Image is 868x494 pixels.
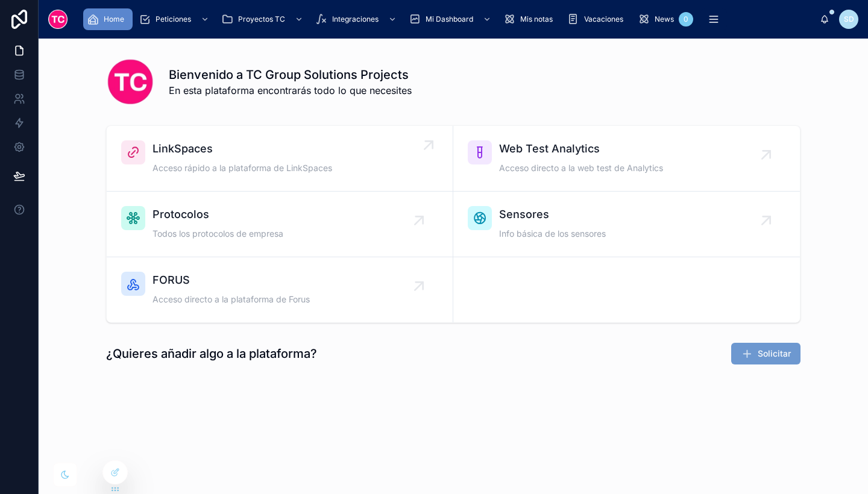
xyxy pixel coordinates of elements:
[238,14,285,24] span: Proyectos TC
[499,206,606,223] span: Sensores
[499,140,663,157] span: Web Test Analytics
[153,140,332,157] span: LinkSpaces
[153,206,283,223] span: Protocolos
[332,14,379,24] span: Integraciones
[758,348,791,360] span: Solicitar
[156,14,191,24] span: Peticiones
[218,8,309,30] a: Proyectos TC
[500,8,561,30] a: Mis notas
[169,83,412,98] span: En esta plataforma encontrarás todo lo que necesites
[499,162,663,174] span: Acceso directo a la web test de Analytics
[564,8,632,30] a: Vacaciones
[107,126,453,192] a: LinkSpacesAcceso rápido a la plataforma de LinkSpaces
[453,126,800,192] a: Web Test AnalyticsAcceso directo a la web test de Analytics
[499,228,606,240] span: Info básica de los sensores
[153,272,310,289] span: FORUS
[426,14,473,24] span: Mi Dashboard
[679,12,693,27] div: 0
[731,343,800,364] button: Solicitar
[83,8,133,30] a: Home
[655,14,674,24] span: News
[844,14,854,24] span: SD
[634,8,697,30] a: News0
[312,8,403,30] a: Integraciones
[104,14,124,24] span: Home
[153,162,332,174] span: Acceso rápido a la plataforma de LinkSpaces
[135,8,215,30] a: Peticiones
[453,192,800,257] a: SensoresInfo básica de los sensores
[48,10,68,29] img: App logo
[107,257,453,322] a: FORUSAcceso directo a la plataforma de Forus
[405,8,497,30] a: Mi Dashboard
[106,345,317,362] h1: ¿Quieres añadir algo a la plataforma?
[153,293,310,305] span: Acceso directo a la plataforma de Forus
[77,6,820,33] div: scrollable content
[107,192,453,257] a: ProtocolosTodos los protocolos de empresa
[584,14,623,24] span: Vacaciones
[520,14,553,24] span: Mis notas
[153,228,283,240] span: Todos los protocolos de empresa
[169,66,412,83] h1: Bienvenido a TC Group Solutions Projects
